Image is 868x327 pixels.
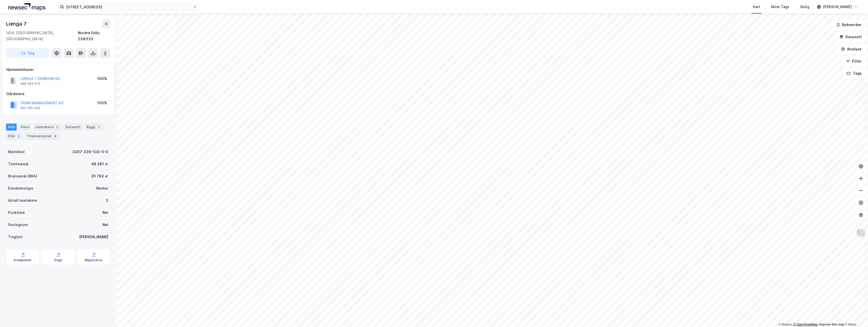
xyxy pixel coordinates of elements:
[96,125,101,130] div: 1
[771,4,789,10] div: Mine Tags
[54,258,63,262] div: Origo
[91,173,108,179] div: 20 783 ㎡
[843,303,868,327] iframe: Chat Widget
[843,303,868,327] div: Kontrollprogram for chat
[25,133,60,140] div: Transaksjoner
[842,68,866,78] button: Tags
[14,258,32,262] div: Arealplaner
[8,149,25,155] div: Matrikkel
[102,210,108,216] div: Nei
[96,185,108,191] div: Kontor
[8,197,37,203] div: Antall leietakere
[793,323,818,326] a: OpenStreetMap
[33,124,61,131] div: Leietakere
[842,56,866,66] button: Filter
[85,258,102,262] div: Miljøstatus
[8,185,33,191] div: Eiendomstype
[778,323,792,326] a: Mapbox
[72,149,108,155] div: 3207-239-133-0-0
[832,20,866,30] button: Bokmerker
[20,82,40,86] div: 996 293 572
[6,48,50,58] button: Tag
[53,134,58,139] div: 4
[6,133,23,140] div: ESG
[6,30,78,42] div: 1414, [GEOGRAPHIC_DATA], [GEOGRAPHIC_DATA]
[78,30,110,42] div: Nordre Follo, 239/133
[6,91,110,97] div: Gårdeiere
[20,106,40,110] div: 922 255 423
[102,222,108,228] div: Nei
[8,161,28,167] div: Tomteareal
[6,124,17,131] div: Info
[823,4,852,10] div: [PERSON_NAME]
[8,173,37,179] div: Bruksareal (BRA)
[91,161,108,167] div: 48 381 ㎡
[837,44,866,54] button: Analyse
[79,234,108,240] div: [PERSON_NAME]
[8,3,46,11] img: logo.a4113a55bc3d86da70a041830d287a7e.svg
[97,100,107,106] div: 100%
[16,134,21,139] div: 2
[800,4,809,10] div: Bolig
[6,20,27,28] div: Lienga 7
[64,3,193,11] input: Søk på adresse, matrikkel, gårdeiere, leietakere eller personer
[856,228,866,238] img: Z
[835,32,866,42] button: Datasett
[54,125,59,130] div: 2
[84,124,103,131] div: Bygg
[8,222,28,228] div: Festegrunn
[19,124,31,131] div: Eiere
[819,323,844,326] a: Improve this map
[106,197,108,203] div: 2
[63,124,82,131] div: Datasett
[753,4,760,10] div: Kart
[97,76,107,82] div: 100%
[8,234,23,240] div: Tinglyst
[6,67,110,73] div: Hjemmelshaver
[8,210,25,216] div: Punktleie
